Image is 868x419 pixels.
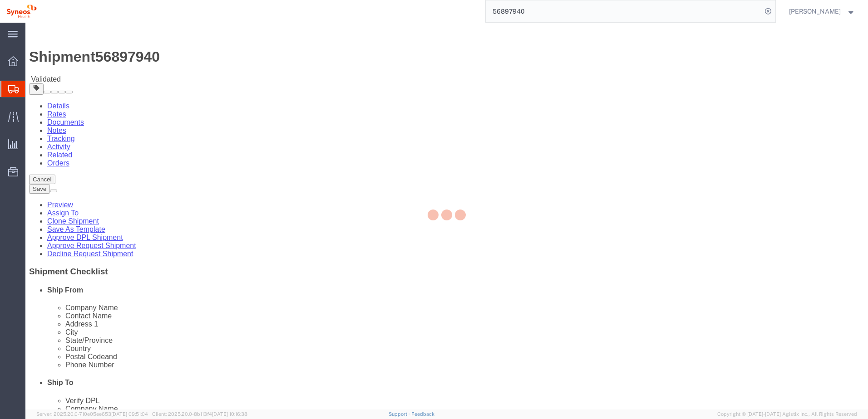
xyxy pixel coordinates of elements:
input: Search for shipment number, reference number [486,0,762,22]
img: logo [6,5,37,18]
span: [DATE] 09:51:04 [111,411,148,417]
a: Support [389,411,411,417]
span: Natan Tateishi [789,6,841,16]
span: Server: 2025.20.0-710e05ee653 [36,411,148,417]
span: [DATE] 10:16:38 [212,411,247,417]
button: [PERSON_NAME] [789,6,856,17]
span: Client: 2025.20.0-8b113f4 [152,411,247,417]
a: Feedback [411,411,434,417]
span: Copyright © [DATE]-[DATE] Agistix Inc., All Rights Reserved [717,410,857,418]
